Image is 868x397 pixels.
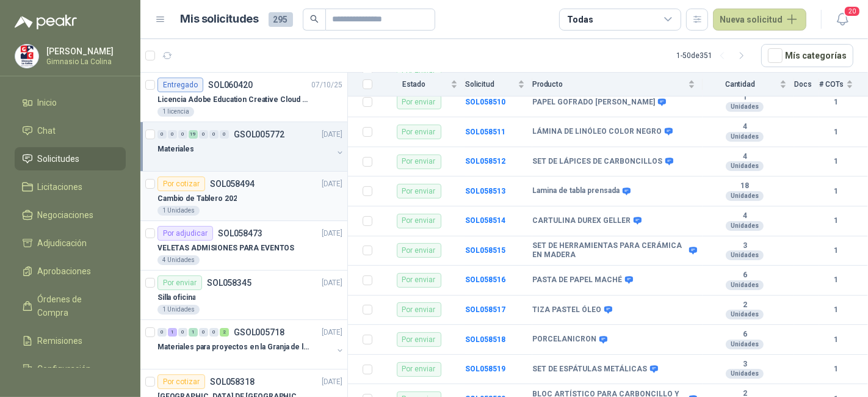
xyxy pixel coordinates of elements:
div: Por enviar [397,125,441,139]
div: Unidades [726,191,764,201]
div: Unidades [726,369,764,379]
div: 2 [220,328,229,337]
span: Estado [380,80,448,89]
b: 1 [819,126,853,138]
b: TIZA PASTEL ÓLEO [532,305,601,315]
b: 6 [703,330,787,340]
div: Por enviar [397,243,441,258]
div: Por enviar [157,275,202,290]
div: 0 [209,130,219,139]
a: Configuración [15,357,126,381]
button: 20 [831,9,853,31]
div: 0 [209,328,219,337]
b: 1 [819,245,853,257]
a: Remisiones [15,329,126,352]
div: Unidades [726,310,764,319]
div: 0 [220,130,229,139]
a: Por cotizarSOL058494[DATE] Cambio de Tablero 2021 Unidades [140,172,347,221]
a: SOL058519 [465,365,505,373]
div: Por adjudicar [157,226,213,241]
button: Mís categorías [761,44,853,67]
div: 1 [168,328,177,337]
div: Por enviar [397,214,441,228]
th: Cantidad [703,73,794,97]
a: Por adjudicarSOL058473[DATE] VELETAS ADMISIONES PARA EVENTOS4 Unidades [140,221,347,271]
b: 1 [819,97,853,108]
div: Por enviar [397,273,441,288]
p: SOL058494 [210,180,255,188]
b: 1 [703,93,787,103]
b: SET DE ESPÁTULAS METÁLICAS [532,365,647,374]
span: Solicitud [465,80,515,89]
a: SOL058517 [465,305,505,314]
b: LÁMINA DE LINÓLEO COLOR NEGRO [532,127,662,137]
b: PORCELANICRON [532,335,596,344]
h1: Mis solicitudes [181,10,259,28]
p: SOL058473 [218,229,262,238]
div: Unidades [726,132,764,142]
b: 1 [819,186,853,197]
th: Producto [532,73,703,97]
span: Adjudicación [38,236,87,250]
a: SOL058513 [465,187,505,195]
span: Licitaciones [38,180,83,194]
div: Unidades [726,280,764,290]
a: Licitaciones [15,175,126,198]
span: 295 [269,12,293,27]
b: Lamina de tabla prensada [532,186,620,196]
span: Chat [38,124,56,137]
span: Configuración [38,362,92,376]
b: 1 [819,334,853,346]
th: Solicitud [465,73,532,97]
div: Todas [567,13,593,26]
p: GSOL005772 [234,130,284,139]
b: 4 [703,152,787,162]
p: [DATE] [322,327,342,338]
div: 1 [189,328,198,337]
div: Entregado [157,78,203,92]
a: Por enviarSOL058345[DATE] Silla oficina1 Unidades [140,271,347,320]
div: Unidades [726,161,764,171]
div: Unidades [726,102,764,112]
p: [DATE] [322,129,342,140]
a: SOL058510 [465,98,505,106]
div: Unidades [726,340,764,349]
p: [DATE] [322,228,342,239]
span: # COTs [819,80,844,89]
div: Por enviar [397,155,441,169]
p: [DATE] [322,376,342,388]
b: 3 [703,360,787,370]
a: Inicio [15,91,126,114]
p: Licencia Adobe Education Creative Cloud for enterprise license lab and classroom [157,94,309,106]
b: SET DE HERRAMIENTAS PARA CERÁMICA EN MADERA [532,241,686,260]
div: 0 [178,130,187,139]
span: Inicio [38,96,57,109]
a: SOL058514 [465,216,505,225]
span: Remisiones [38,334,83,348]
b: 4 [703,122,787,132]
img: Logo peakr [15,15,77,29]
button: Nueva solicitud [713,9,806,31]
div: Por cotizar [157,374,205,389]
th: Docs [794,73,819,97]
p: SOL060420 [208,81,253,89]
div: Por enviar [397,362,441,377]
a: 0 1 0 1 0 0 2 GSOL005718[DATE] Materiales para proyectos en la Granja de la UI [157,325,345,364]
a: SOL058515 [465,246,505,255]
div: 0 [157,328,167,337]
div: Unidades [726,250,764,260]
a: Órdenes de Compra [15,288,126,324]
p: SOL058318 [210,377,255,386]
a: Chat [15,119,126,142]
span: Aprobaciones [38,264,92,278]
div: 0 [178,328,187,337]
a: SOL058511 [465,128,505,136]
a: Negociaciones [15,203,126,227]
b: SOL058518 [465,335,505,344]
